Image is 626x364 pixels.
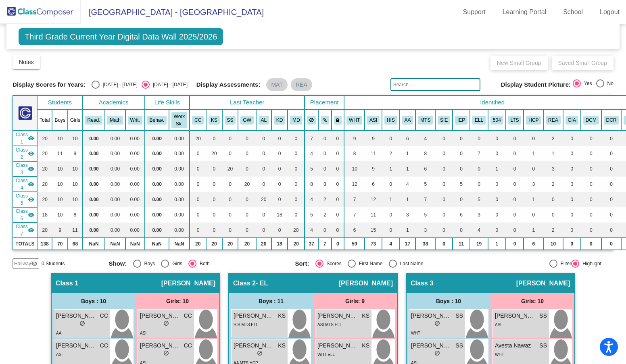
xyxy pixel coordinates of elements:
td: 0.00 [169,131,190,146]
button: MD [290,116,302,125]
td: 0 [206,207,222,223]
td: 11 [52,146,68,161]
td: 0 [453,192,470,207]
td: 10 [52,177,68,192]
input: Search... [390,78,480,91]
td: 0 [581,131,601,146]
td: 0 [382,177,400,192]
td: 1 [382,192,400,207]
td: 0 [563,161,581,177]
td: 9 [365,131,382,146]
td: 5 [415,207,435,223]
td: 0 [435,161,453,177]
td: 1 [382,161,400,177]
a: Support [457,6,492,19]
div: Yes [581,80,592,87]
button: Read. [85,116,103,125]
td: 0 [206,192,222,207]
th: African American [400,110,416,131]
td: 0 [206,161,222,177]
td: 20 [37,177,52,192]
td: 0.00 [105,146,125,161]
td: 0 [470,131,488,146]
td: 0 [601,161,622,177]
td: Kayleigh Sinski - EL [13,146,37,161]
td: 10 [52,192,68,207]
td: 0 [222,207,238,223]
td: 0 [543,192,563,207]
th: Reading Resource [543,110,563,131]
th: Boys [52,110,68,131]
th: Section 504 [488,110,506,131]
td: 20 [37,161,52,177]
mat-radio-group: Select an option [92,81,188,89]
th: Kristen Dallo [271,110,288,131]
td: 0.00 [125,146,145,161]
td: 0 [506,161,524,177]
button: REA [546,116,560,125]
th: Academics [83,96,145,110]
mat-radio-group: Select an option [573,79,613,90]
td: 0.00 [145,207,169,223]
button: LTS [508,116,522,125]
td: 7 [415,192,435,207]
td: 0 [271,161,288,177]
mat-chip: MAT [266,78,288,91]
td: 0 [453,146,470,161]
mat-icon: visibility [28,212,34,218]
button: DCM [583,116,599,125]
td: 0.00 [83,131,105,146]
td: 3 [318,177,332,192]
td: 0 [256,207,271,223]
td: 0 [581,192,601,207]
button: IEP [455,116,467,125]
td: 0.00 [125,131,145,146]
td: 10 [68,161,83,177]
span: Class 2 [16,146,28,161]
td: 20 [37,192,52,207]
td: 2 [318,207,332,223]
th: White [344,110,365,131]
button: 504 [490,116,503,125]
button: GW [240,116,253,125]
button: AA [402,116,413,125]
td: 10 [52,161,68,177]
button: ELL [472,116,486,125]
td: 0 [332,161,344,177]
th: Students [37,96,83,110]
td: 1 [524,146,543,161]
td: 20 [222,161,238,177]
button: SIE [438,116,450,125]
th: Sandy Sullivan [222,110,238,131]
td: 5 [415,177,435,192]
button: AL [259,116,269,125]
td: 0 [190,192,206,207]
th: Differentiate Curr & Instr Reading - see Ali [601,110,622,131]
td: 0 [563,146,581,161]
td: 0 [601,177,622,192]
td: 0 [318,131,332,146]
th: Keep with students [318,110,332,131]
span: Third Grade Current Year Digital Data Wall 2025/2026 [19,28,223,45]
td: 0 [288,131,305,146]
td: Sandy Sullivan - No Class Name [13,161,37,177]
td: 0.00 [83,161,105,177]
td: 0 [222,177,238,192]
td: 0.00 [125,192,145,207]
td: 0 [288,207,305,223]
td: 5 [305,161,318,177]
mat-icon: visibility [28,181,34,187]
td: 0 [601,207,622,223]
td: 4 [305,146,318,161]
td: 3 [524,177,543,192]
td: 10 [68,131,83,146]
td: 0.00 [105,207,125,223]
td: 0 [470,177,488,192]
td: 0 [488,177,506,192]
th: Hispanic [382,110,400,131]
th: Placement [305,96,344,110]
th: Individualized Education Plan [453,110,470,131]
button: GIA [565,116,578,125]
span: Class 5 [16,192,28,207]
td: 0.00 [125,177,145,192]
